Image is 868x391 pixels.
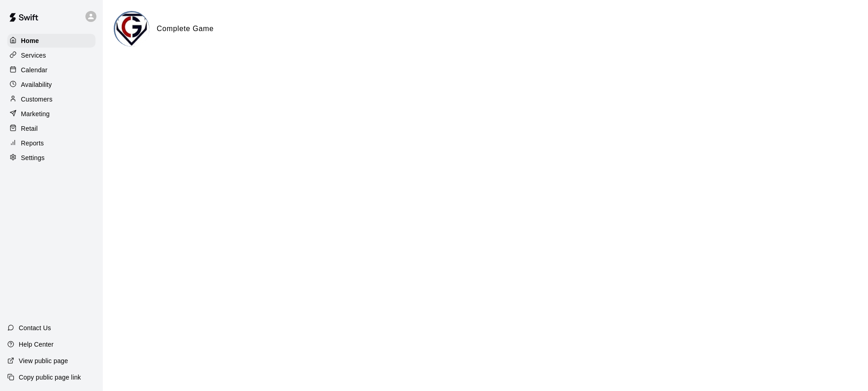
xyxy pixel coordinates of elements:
p: View public page [19,356,68,365]
img: Complete Game logo [115,12,149,47]
a: Availability [7,78,95,91]
a: Services [7,48,95,62]
a: Home [7,34,95,48]
p: Settings [21,153,45,162]
p: Help Center [19,340,53,349]
a: Calendar [7,63,95,77]
p: Retail [21,124,38,133]
h6: Complete Game [157,23,214,35]
p: Calendar [21,65,48,75]
p: Availability [21,80,52,89]
a: Reports [7,136,95,150]
p: Services [21,51,46,60]
a: Settings [7,151,95,165]
p: Reports [21,139,44,148]
a: Retail [7,122,95,135]
a: Marketing [7,107,95,121]
a: Customers [7,92,95,106]
p: Copy public page link [19,373,81,382]
p: Contact Us [19,323,51,332]
p: Home [21,36,39,45]
p: Marketing [21,109,50,118]
p: Customers [21,95,53,104]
